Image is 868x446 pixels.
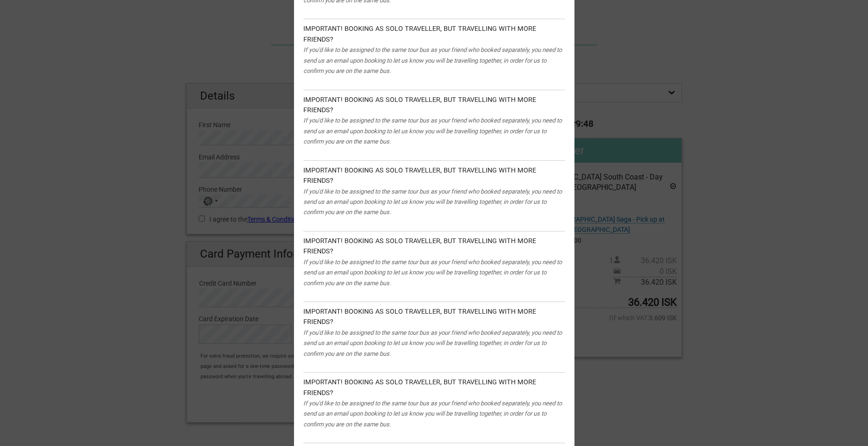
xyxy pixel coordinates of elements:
[303,24,565,45] div: IMPORTANT! BOOKING AS SOLO TRAVELLER, BUT TRAVELLING WITH MORE FRIENDS?
[303,257,565,288] div: If you'd like to be assigned to the same tour bus as your friend who booked separately, you need ...
[303,398,565,430] div: If you'd like to be assigned to the same tour bus as your friend who booked separately, you need ...
[303,165,565,187] div: IMPORTANT! BOOKING AS SOLO TRAVELLER, BUT TRAVELLING WITH MORE FRIENDS?
[303,377,565,398] div: IMPORTANT! BOOKING AS SOLO TRAVELLER, BUT TRAVELLING WITH MORE FRIENDS?
[303,307,565,328] div: IMPORTANT! BOOKING AS SOLO TRAVELLER, BUT TRAVELLING WITH MORE FRIENDS?
[303,45,565,76] div: If you'd like to be assigned to the same tour bus as your friend who booked separately, you need ...
[303,95,565,116] div: IMPORTANT! BOOKING AS SOLO TRAVELLER, BUT TRAVELLING WITH MORE FRIENDS?
[108,14,119,26] button: Open LiveChat chat widget
[303,236,565,257] div: IMPORTANT! BOOKING AS SOLO TRAVELLER, BUT TRAVELLING WITH MORE FRIENDS?
[303,328,565,359] div: If you'd like to be assigned to the same tour bus as your friend who booked separately, you need ...
[303,115,565,147] div: If you'd like to be assigned to the same tour bus as your friend who booked separately, you need ...
[303,187,565,218] div: If you'd like to be assigned to the same tour bus as your friend who booked separately, you need ...
[13,16,106,24] p: We're away right now. Please check back later!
